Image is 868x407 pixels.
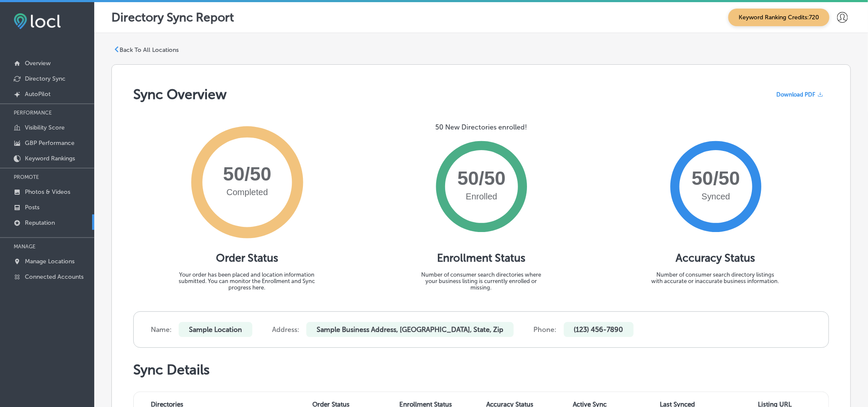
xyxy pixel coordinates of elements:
h1: Order Status [216,251,278,265]
p: Posts [25,204,39,211]
p: Reputation [25,219,55,226]
p: 50 New Directories enrolled! [435,123,527,131]
label: Phone: [534,326,557,334]
p: Sample Business Address, [GEOGRAPHIC_DATA], State, Zip [306,322,514,337]
p: Number of consumer search directory listings with accurate or inaccurate business information. [651,271,780,284]
span: Keyword Ranking Credits: 720 [728,9,829,26]
p: Directory Sync Report [111,10,234,24]
img: fda3e92497d09a02dc62c9cd864e3231.png [14,13,61,29]
p: AutoPilot [25,90,51,98]
h1: Sync Overview [133,86,227,103]
p: Number of consumer search directories where your business listing is currently enrolled or missing. [417,271,545,291]
p: Sample Location [179,322,252,337]
h1: Sync Details [133,362,829,378]
p: Connected Accounts [25,273,84,280]
p: GBP Performance [25,139,75,147]
span: Download PDF [776,91,815,98]
p: Back To All Locations [120,46,179,54]
label: Address: [272,326,299,334]
a: Back To All Locations [114,46,179,54]
p: Visibility Score [25,124,65,131]
p: Keyword Rankings [25,155,75,162]
p: Directory Sync [25,75,66,82]
p: Manage Locations [25,258,75,265]
h1: Accuracy Status [676,251,755,265]
p: Photos & Videos [25,188,70,196]
p: Overview [25,60,51,67]
h1: Enrollment Status [437,251,525,265]
label: Name: [151,326,172,334]
p: Your order has been placed and location information submitted. You can monitor the Enrollment and... [172,271,322,291]
p: (123) 456-7890 [564,322,634,337]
